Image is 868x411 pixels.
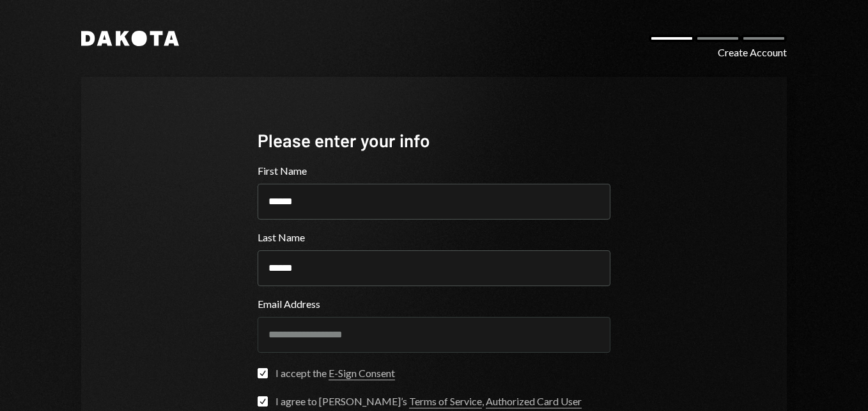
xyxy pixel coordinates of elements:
[258,128,610,153] div: Please enter your info
[409,395,482,408] a: Terms of Service
[718,45,787,60] div: Create Account
[258,396,268,407] button: I agree to [PERSON_NAME]’s Terms of Service, Authorized Card User Terms, Privacy Policy and to re...
[258,230,610,245] label: Last Name
[329,367,395,380] a: E-Sign Consent
[258,368,268,378] button: I accept the E-Sign Consent
[258,296,610,312] label: Email Address
[258,163,610,179] label: First Name
[275,366,395,381] div: I accept the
